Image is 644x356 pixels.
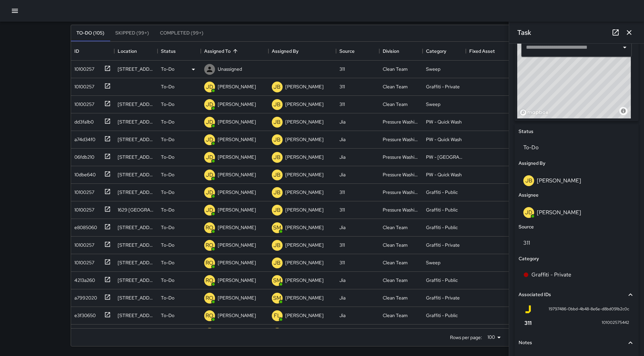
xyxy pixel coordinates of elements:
p: To-Do [161,277,174,284]
div: Assigned To [201,42,268,61]
button: Skipped (99+) [110,25,154,41]
div: Clean Team [383,224,408,231]
div: Clean Team [383,242,408,248]
div: ID [71,42,114,61]
div: a7992020 [72,292,97,301]
div: 311 [339,259,345,266]
div: Assigned By [272,42,299,61]
div: 40 12th Street [118,277,154,284]
div: Assigned By [268,42,336,61]
div: 334 Gough Street [118,242,154,248]
div: 311 [339,101,345,108]
div: 55 South Van Ness Avenue [118,294,154,301]
div: 4213a260 [72,274,95,284]
div: PW - Dog Park [426,154,462,160]
div: Jia [339,136,345,143]
div: Jia [339,224,345,231]
div: 10100257 [72,204,94,213]
p: [PERSON_NAME] [218,294,256,301]
div: Clean Team [383,83,408,90]
p: To-Do [161,154,174,160]
div: Division [383,42,399,61]
p: [PERSON_NAME] [285,154,324,160]
div: e8085060 [72,221,97,231]
p: To-Do [161,101,174,108]
p: [PERSON_NAME] [285,101,324,108]
div: Pressure Washing [383,189,419,196]
p: JB [273,118,281,126]
div: 10100257 [72,257,94,266]
div: Status [161,42,176,61]
button: Completed (99+) [154,25,209,41]
div: 10dbe640 [72,169,96,178]
p: [PERSON_NAME] [218,154,256,160]
div: Jia [339,118,345,125]
p: [PERSON_NAME] [285,312,324,319]
div: 1629 Market Street [118,206,154,213]
p: JB [273,206,281,214]
p: To-Do [161,259,174,266]
div: Graffiti - Private [426,294,460,301]
p: [PERSON_NAME] [285,171,324,178]
div: Graffiti - Public [426,189,458,196]
div: Pressure Washing [383,136,419,143]
div: Jia [339,312,345,319]
p: JB [273,259,281,267]
div: 99 Grove Street [118,136,154,143]
p: [PERSON_NAME] [285,277,324,284]
div: Pressure Washing [383,171,419,178]
p: JD [206,136,213,144]
div: Category [426,42,446,61]
div: 1135 Van Ness Avenue [118,312,154,319]
p: [PERSON_NAME] [285,118,324,125]
div: 1170 Market Street [118,171,154,178]
p: [PERSON_NAME] [285,136,324,143]
div: Clean Team [383,294,408,301]
div: Clean Team [383,101,408,108]
p: [PERSON_NAME] [285,294,324,301]
p: [PERSON_NAME] [218,136,256,143]
p: [PERSON_NAME] [285,224,324,231]
p: To-Do [161,312,174,319]
p: JB [273,101,281,109]
p: [PERSON_NAME] [285,83,324,90]
p: To-Do [161,66,174,72]
div: PW - Quick Wash [426,171,462,178]
div: 311 [339,189,345,196]
div: 66 Grove Street [118,118,154,125]
div: Pressure Washing [383,206,419,213]
p: RO [206,259,213,267]
p: [PERSON_NAME] [218,312,256,319]
div: dd3fa1b0 [72,116,94,125]
div: 335 Mcallister Street [118,259,154,266]
p: To-Do [161,189,174,196]
p: [PERSON_NAME] [218,224,256,231]
div: 1292 Market Street [118,224,154,231]
div: Status [158,42,201,61]
p: To-Do [161,242,174,248]
p: [PERSON_NAME] [218,101,256,108]
div: 10100257 [72,81,94,90]
p: [PERSON_NAME] [218,259,256,266]
p: SM [273,294,281,302]
div: 10100257 [72,98,94,108]
div: Jia [339,171,345,178]
div: Source [339,42,355,61]
p: [PERSON_NAME] [285,242,324,248]
div: 100 [485,332,503,342]
div: 687 Mcallister Street [118,101,154,108]
div: Jia [339,154,345,160]
div: Location [114,42,158,61]
p: [PERSON_NAME] [285,189,324,196]
p: JD [206,171,213,179]
div: Assigned To [204,42,231,61]
p: JD [206,83,213,91]
div: Jia [339,277,345,284]
div: Graffiti - Private [426,242,460,248]
div: Graffiti - Private [426,83,460,90]
p: To-Do [161,224,174,231]
div: Category [423,42,466,61]
div: 10100257 [72,239,94,248]
div: Fixed Asset [469,42,495,61]
div: Graffiti - Public [426,277,458,284]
